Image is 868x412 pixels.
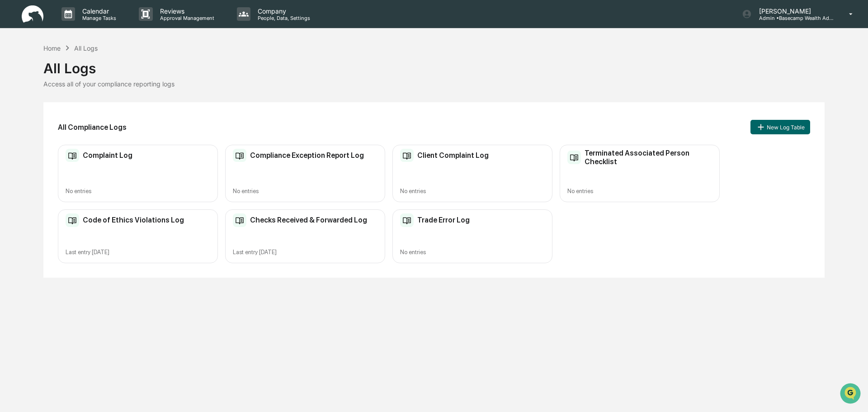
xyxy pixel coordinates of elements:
[417,216,470,224] h2: Trade Error Log
[22,5,43,23] img: logo
[250,15,315,21] p: People, Data, Settings
[250,7,315,15] p: Company
[233,188,377,194] div: No entries
[66,249,210,256] div: Last entry [DATE]
[585,149,712,166] h2: Terminated Associated Person Checklist
[417,151,489,160] h2: Client Complaint Log
[83,151,132,160] h2: Complaint Log
[66,188,210,194] div: No entries
[400,249,545,256] div: No entries
[74,44,98,52] div: All Logs
[567,151,581,164] img: Compliance Log Table Icon
[233,249,377,256] div: Last entry [DATE]
[31,69,148,78] div: Start new chat
[43,53,825,76] div: All Logs
[62,110,116,127] a: 🗄️Attestations
[250,216,367,224] h2: Checks Received & Forwarded Log
[43,44,61,52] div: Home
[75,7,121,15] p: Calendar
[58,123,127,132] h2: All Compliance Logs
[75,15,121,21] p: Manage Tasks
[83,216,184,224] h2: Code of Ethics Violations Log
[18,114,58,123] span: Preclearance
[66,149,79,162] img: Compliance Log Table Icon
[154,72,165,83] button: Start new chat
[400,149,414,162] img: Compliance Log Table Icon
[153,15,219,21] p: Approval Management
[66,213,79,227] img: Compliance Log Table Icon
[43,80,825,88] div: Access all of your compliance reporting logs
[752,7,836,15] p: [PERSON_NAME]
[567,188,712,194] div: No entries
[233,213,246,227] img: Compliance Log Table Icon
[153,7,219,15] p: Reviews
[250,151,364,160] h2: Compliance Exception Report Log
[64,153,109,160] a: Powered byPylon
[9,19,165,33] p: How can we help?
[839,382,863,407] iframe: Open customer support
[90,153,109,160] span: Pylon
[66,115,73,122] div: 🗄️
[31,78,114,85] div: We're available if you need us!
[400,213,414,227] img: Compliance Log Table Icon
[750,120,810,134] button: New Log Table
[400,188,545,194] div: No entries
[75,114,112,123] span: Attestations
[9,69,25,85] img: 1746055101610-c473b297-6a78-478c-a979-82029cc54cd1
[5,128,61,144] a: 🔎Data Lookup
[233,149,246,162] img: Compliance Log Table Icon
[5,110,62,127] a: 🖐️Preclearance
[752,15,836,21] p: Admin • Basecamp Wealth Advisors
[18,131,57,140] span: Data Lookup
[9,132,16,139] div: 🔎
[9,115,16,122] div: 🖐️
